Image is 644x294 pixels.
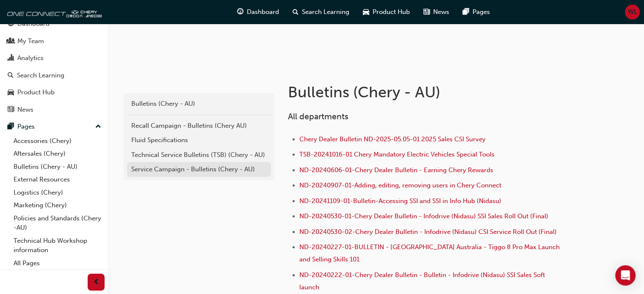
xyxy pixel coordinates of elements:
[93,277,100,288] span: prev-icon
[127,96,271,111] a: Bulletins (Chery - AU)
[299,212,548,220] a: ND-20240530-01-Chery Dealer Bulletin - Infodrive (Nidasu) SSI Sales Roll Out (Final)
[299,243,561,263] a: ND-20240227-01-BULLETIN - [GEOGRAPHIC_DATA] Australia - Tiggo 8 Pro Max Launch and Selling Skills...
[363,7,369,17] span: car-icon
[299,228,557,236] a: ND-20240530-02-Chery Dealer Bulletin - Infodrive (Nidasu) CSI Service Roll Out (Final)
[8,20,14,28] span: guage-icon
[473,7,490,17] span: Pages
[356,3,417,21] a: car-iconProduct Hub
[8,72,14,80] span: search-icon
[628,7,637,17] span: WL
[8,55,14,62] span: chart-icon
[456,3,497,21] a: pages-iconPages
[3,85,105,100] a: Product Hub
[17,122,35,132] div: Pages
[3,68,105,83] a: Search Learning
[10,212,105,234] a: Policies and Standards (Chery -AU)
[615,265,636,286] div: Open Intercom Messenger
[3,14,105,119] button: DashboardMy TeamAnalyticsSearch LearningProduct HubNews
[10,186,105,199] a: Logistics (Chery)
[433,7,449,17] span: News
[10,234,105,257] a: Technical Hub Workshop information
[3,33,105,49] a: My Team
[8,89,14,96] span: car-icon
[10,257,105,270] a: All Pages
[463,7,469,17] span: pages-icon
[373,7,410,17] span: Product Hub
[3,119,105,135] button: Pages
[299,271,547,291] a: ND-20240222-01-Chery Dealer Bulletin - Bulletin - Infodrive (Nidasu) SSI Sales Soft launch
[127,133,271,148] a: Fluid Specifications
[8,123,14,131] span: pages-icon
[17,53,44,63] div: Analytics
[3,50,105,66] a: Analytics
[8,38,14,45] span: people-icon
[17,88,55,97] div: Product Hub
[299,151,495,158] a: TSB-20241016-01 Chery Mandatory Electric Vehicles Special Tools
[299,166,493,174] a: ND-20240606-01-Chery Dealer Bulletin - Earning Chery Rewards
[286,3,356,21] a: search-iconSearch Learning
[302,7,349,17] span: Search Learning
[293,7,299,17] span: search-icon
[95,121,101,132] span: up-icon
[131,150,267,160] div: Technical Service Bulletins (TSB) (Chery - AU)
[127,118,271,133] a: Recall Campaign - Bulletins (Chery AU)
[299,181,501,189] a: ND-20240907-01-Adding, editing, removing users in Chery Connect
[10,147,105,160] a: Aftersales (Chery)
[10,135,105,148] a: Accessories (Chery)
[625,5,640,19] button: WL
[288,112,348,121] span: All departments
[299,135,486,143] a: Chery Dealer Bulletin ND-2025-05.05-01 2025 Sales CSI Survey
[423,7,430,17] span: news-icon
[247,7,279,17] span: Dashboard
[417,3,456,21] a: news-iconNews
[3,102,105,118] a: News
[131,121,267,131] div: Recall Campaign - Bulletins (Chery AU)
[299,197,501,205] a: ND-20241109-01-Bulletin-Accessing SSI and SSI in Info Hub (Nidasu)
[10,160,105,173] a: Bulletins (Chery - AU)
[17,71,64,80] div: Search Learning
[10,199,105,212] a: Marketing (Chery)
[17,105,33,115] div: News
[127,148,271,162] a: Technical Service Bulletins (TSB) (Chery - AU)
[131,165,267,174] div: Service Campaign - Bulletins (Chery - AU)
[4,3,102,20] img: oneconnect
[288,83,566,102] h1: Bulletins (Chery - AU)
[230,3,286,21] a: guage-iconDashboard
[131,135,267,145] div: Fluid Specifications
[10,173,105,186] a: External Resources
[17,36,44,46] div: My Team
[127,162,271,177] a: Service Campaign - Bulletins (Chery - AU)
[8,106,14,114] span: news-icon
[237,7,243,17] span: guage-icon
[131,99,267,109] div: Bulletins (Chery - AU)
